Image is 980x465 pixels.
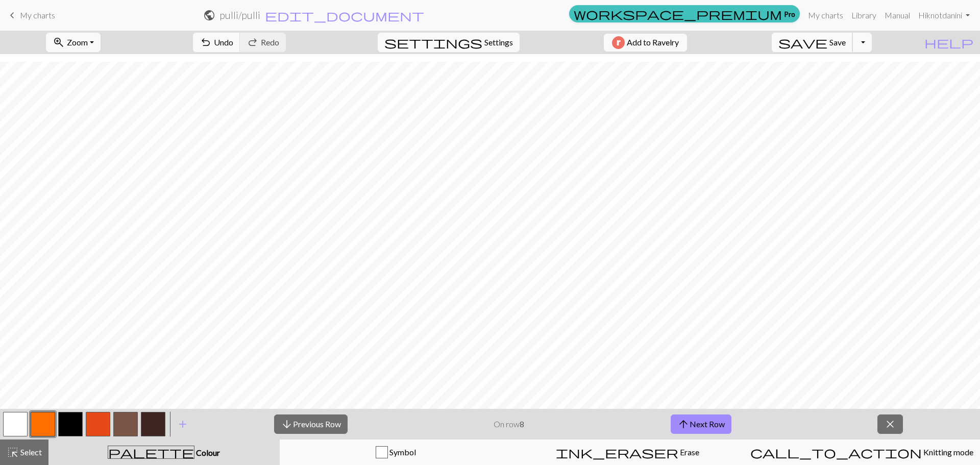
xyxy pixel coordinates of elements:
button: Previous Row [274,414,348,434]
a: Pro [569,5,800,22]
p: On row [494,418,524,430]
span: keyboard_arrow_left [6,8,18,22]
a: Library [847,5,880,26]
a: My charts [804,5,847,26]
span: undo [200,35,212,50]
span: Colour [194,448,220,457]
button: Save [772,33,853,52]
span: Zoom [67,37,88,47]
button: Erase [511,439,744,465]
a: Hiknotdanini [914,5,974,26]
span: arrow_downward [281,417,293,431]
a: My charts [6,7,55,24]
span: help [924,35,973,50]
span: add [177,417,189,431]
button: Knitting mode [744,439,980,465]
span: workspace_premium [574,7,782,21]
button: Symbol [280,439,512,465]
span: Save [829,37,846,47]
button: Colour [48,439,280,465]
span: edit_document [265,8,424,22]
span: arrow_upward [677,417,690,431]
span: save [778,35,827,50]
span: highlight_alt [7,445,19,459]
span: call_to_action [750,445,922,459]
img: Ravelry [612,36,625,49]
strong: 8 [520,419,524,429]
button: Zoom [46,33,101,52]
span: palette [108,445,194,459]
span: My charts [20,10,55,20]
a: Manual [880,5,914,26]
span: ink_eraser [556,445,678,459]
button: SettingsSettings [378,33,520,52]
span: Knitting mode [922,447,973,457]
span: close [884,417,896,431]
span: Undo [214,37,233,47]
span: Settings [484,36,513,48]
span: Symbol [388,447,416,457]
i: Settings [384,36,482,48]
button: Add to Ravelry [604,34,687,52]
button: Undo [193,33,240,52]
span: public [203,8,215,22]
span: settings [384,35,482,50]
span: Add to Ravelry [627,36,679,49]
span: Erase [678,447,699,457]
button: Next Row [671,414,731,434]
span: Select [19,447,42,457]
span: zoom_in [53,35,65,50]
h2: pulli / pulli [219,9,260,21]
